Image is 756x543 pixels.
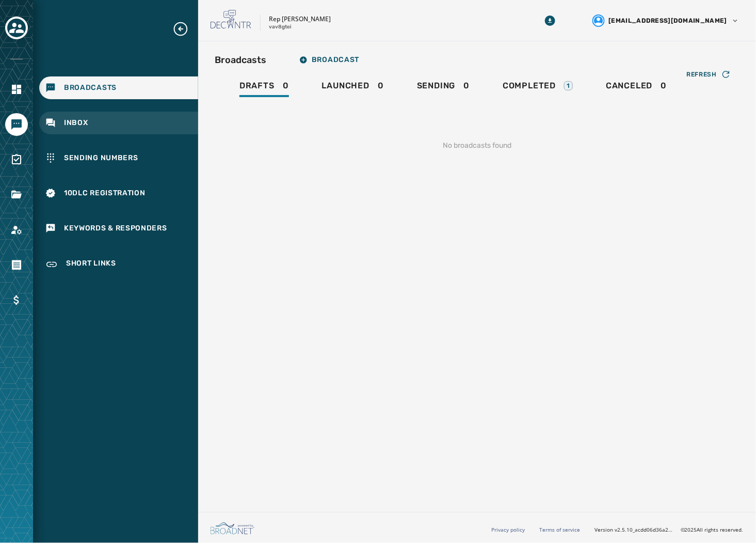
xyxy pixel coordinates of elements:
button: User settings [588,10,744,31]
span: Broadcasts [64,83,117,93]
span: Short Links [66,258,116,271]
div: 0 [606,81,667,97]
span: Completed [503,81,556,91]
span: Version [594,526,672,534]
a: Navigate to Broadcasts [39,76,198,99]
a: Navigate to Account [5,219,28,241]
span: Launched [322,81,369,91]
span: [EMAIL_ADDRESS][DOMAIN_NAME] [609,17,727,25]
span: Refresh [687,70,717,79]
span: Keywords & Responders [64,223,167,234]
div: 0 [239,81,289,97]
a: Drafts0 [231,75,297,99]
span: Inbox [64,118,88,128]
a: Navigate to Orders [5,254,28,276]
span: Drafts [239,81,275,91]
div: 1 [564,81,573,90]
a: Navigate to Sending Numbers [39,147,198,169]
button: Toggle account select drawer [5,17,28,39]
a: Sending0 [409,75,478,99]
a: Navigate to Files [5,183,28,206]
a: Completed1 [494,75,581,99]
span: v2.5.10_acdd06d36a2d477687e21de5ea907d8c03850ae9 [615,526,672,534]
div: No broadcasts found [215,124,739,167]
div: 0 [322,81,384,97]
a: Navigate to Keywords & Responders [39,217,198,240]
p: vav8gtei [269,23,292,31]
span: Sending Numbers [64,153,138,163]
button: Download Menu [541,11,559,30]
div: 0 [417,81,470,97]
a: Launched0 [314,75,392,99]
span: 10DLC Registration [64,188,146,198]
a: Navigate to 10DLC Registration [39,182,198,205]
a: Terms of service [539,526,580,533]
a: Navigate to Inbox [39,112,198,134]
h2: Broadcasts [215,53,266,67]
span: Broadcast [299,56,359,64]
button: Expand sub nav menu [172,21,197,37]
span: © 2025 All rights reserved. [681,526,744,533]
button: Refresh [679,66,739,83]
button: Broadcast [291,50,367,70]
a: Navigate to Messaging [5,113,28,136]
a: Navigate to Surveys [5,148,28,171]
a: Navigate to Short Links [39,252,198,277]
a: Privacy policy [491,526,525,533]
a: Canceled0 [598,75,675,99]
a: Navigate to Billing [5,289,28,312]
span: Canceled [606,81,652,91]
a: Navigate to Home [5,78,28,101]
span: Sending [417,81,456,91]
p: Rep [PERSON_NAME] [269,15,331,23]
